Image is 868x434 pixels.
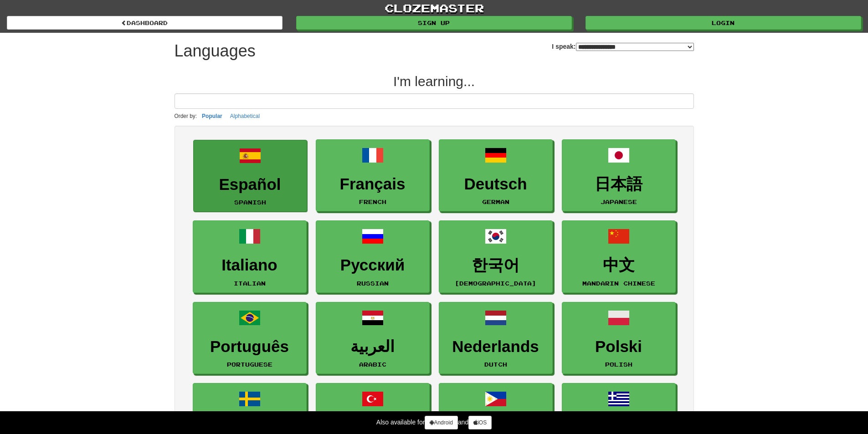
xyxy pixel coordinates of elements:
small: Mandarin Chinese [582,280,655,286]
a: EspañolSpanish [193,140,307,212]
a: Android [425,416,457,429]
small: Dutch [484,361,507,368]
a: Sign up [296,16,572,30]
select: I speak: [576,43,694,51]
button: Alphabetical [227,111,262,121]
h3: العربية [321,338,425,356]
h3: Deutsch [444,175,548,193]
h3: 한국어 [444,256,548,274]
h3: 日本語 [567,175,671,193]
a: PortuguêsPortuguese [193,302,307,374]
a: dashboard [7,16,282,30]
a: 中文Mandarin Chinese [562,220,676,293]
a: 한국어[DEMOGRAPHIC_DATA] [439,220,553,293]
small: Order by: [175,113,197,119]
small: Arabic [359,361,386,368]
small: Spanish [234,199,266,205]
a: DeutschGerman [439,139,553,212]
button: Popular [199,111,225,121]
h3: Polski [567,338,671,356]
small: [DEMOGRAPHIC_DATA] [455,280,536,286]
label: I speak: [552,42,693,51]
small: Portuguese [227,361,272,368]
small: Russian [357,280,389,286]
h1: Languages [175,42,256,60]
h3: Español [198,176,302,194]
h3: Русский [321,256,425,274]
a: Login [586,16,861,30]
small: German [482,199,509,205]
h3: Français [321,175,425,193]
a: FrançaisFrench [316,139,430,212]
a: NederlandsDutch [439,302,553,374]
h3: Português [198,338,302,356]
small: Japanese [601,199,637,205]
a: 日本語Japanese [562,139,676,212]
h3: Italiano [198,256,302,274]
h3: Nederlands [444,338,548,356]
a: РусскийRussian [316,220,430,293]
h3: 中文 [567,256,671,274]
h2: I'm learning... [175,74,694,89]
small: French [359,199,386,205]
a: ItalianoItalian [193,220,307,293]
a: العربيةArabic [316,302,430,374]
a: PolskiPolish [562,302,676,374]
small: Polish [605,361,632,368]
small: Italian [234,280,266,286]
a: iOS [468,416,492,429]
